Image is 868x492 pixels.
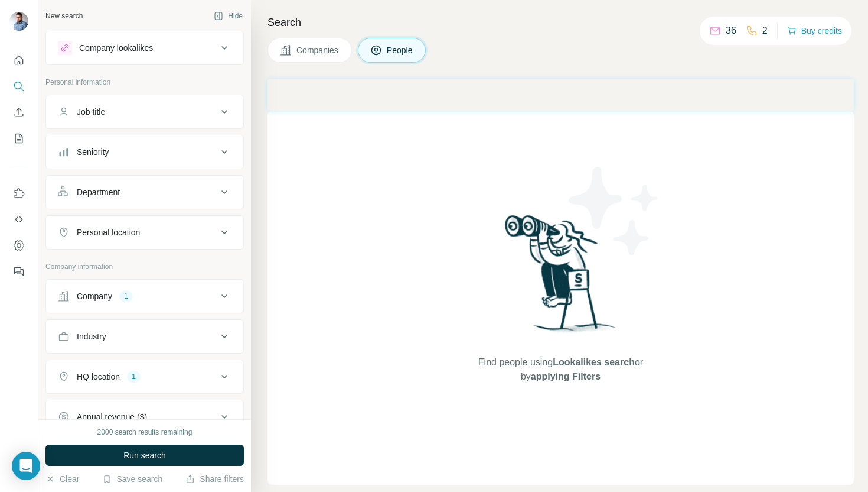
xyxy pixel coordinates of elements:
button: Department [46,178,243,206]
div: 1 [127,371,141,382]
button: Search [9,76,28,97]
p: Company information [45,261,244,272]
button: Dashboard [9,235,28,256]
div: Industry [77,331,106,342]
button: Clear [45,473,79,485]
span: Companies [296,44,340,56]
div: Department [77,186,120,198]
span: Find people using or by [466,355,655,384]
button: Industry [46,322,243,351]
div: Company lookalikes [79,42,153,54]
button: Use Surfe API [9,209,28,230]
button: Seniority [46,138,243,166]
button: Job title [46,98,243,126]
div: New search [45,11,83,21]
div: Personal location [77,226,140,238]
h4: Search [267,14,854,31]
button: Share filters [185,473,244,485]
div: 2000 search results remaining [97,427,192,438]
p: 36 [726,24,736,38]
span: Lookalikes search [553,357,635,367]
div: Seniority [77,146,109,158]
button: Personal location [46,218,243,247]
button: Save search [102,473,162,485]
button: My lists [9,128,28,149]
img: Surfe Illustration - Woman searching with binoculars [500,212,622,344]
img: Surfe Illustration - Stars [561,158,667,264]
span: People [387,44,414,56]
div: 1 [119,291,133,302]
button: Annual revenue ($) [46,403,243,431]
img: Avatar [9,12,28,31]
button: Buy credits [787,22,842,39]
button: Feedback [9,261,28,282]
div: Job title [77,106,105,118]
button: Hide [205,7,251,25]
span: Run search [123,449,166,461]
button: Use Surfe on LinkedIn [9,183,28,204]
iframe: Banner [267,79,854,111]
div: Annual revenue ($) [77,411,147,423]
p: Personal information [45,77,244,88]
div: Company [77,290,112,302]
button: Enrich CSV [9,102,28,123]
p: 2 [762,24,768,38]
button: Company1 [46,282,243,310]
button: Quick start [9,50,28,71]
div: HQ location [77,371,120,383]
button: Company lookalikes [46,34,243,62]
button: HQ location1 [46,362,243,391]
span: applying Filters [531,371,601,381]
div: Open Intercom Messenger [12,452,40,480]
button: Run search [45,445,244,466]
